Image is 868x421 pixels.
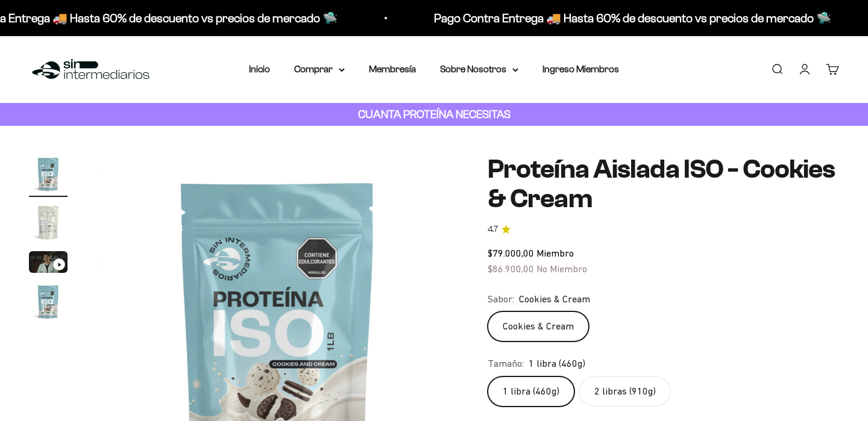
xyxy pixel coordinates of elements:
span: 4.7 [488,223,498,236]
span: Miembro [536,248,574,258]
a: Ingreso Miembros [542,64,619,74]
button: Ir al artículo 1 [29,155,68,197]
h1: Proteína Aislada ISO - Cookies & Cream [488,155,839,213]
a: Inicio [249,64,270,74]
img: Proteína Aislada ISO - Cookies & Cream [29,282,68,321]
p: Pago Contra Entrega 🚚 Hasta 60% de descuento vs precios de mercado 🛸 [434,8,831,28]
summary: Comprar [294,61,345,77]
span: $86.900,00 [488,263,534,274]
a: 4.74.7 de 5.0 estrellas [488,223,839,236]
button: Ir al artículo 3 [29,251,68,276]
img: Proteína Aislada ISO - Cookies & Cream [29,203,68,242]
legend: Sabor: [488,292,514,307]
span: Cookies & Cream [519,292,590,307]
img: Proteína Aislada ISO - Cookies & Cream [29,155,68,193]
legend: Tamaño: [488,356,524,372]
strong: CUANTA PROTEÍNA NECESITAS [358,108,511,120]
span: $79.000,00 [488,248,534,258]
summary: Sobre Nosotros [440,61,518,77]
span: 1 libra (460g) [529,356,585,372]
span: No Miembro [536,263,587,274]
button: Ir al artículo 2 [29,203,68,245]
a: Membresía [369,64,416,74]
button: Ir al artículo 4 [29,282,68,325]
